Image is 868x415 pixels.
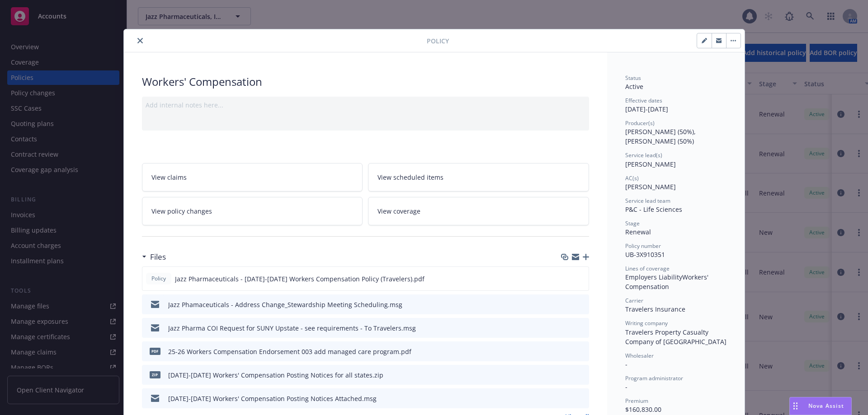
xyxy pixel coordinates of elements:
button: download file [563,323,570,333]
span: Producer(s) [625,119,655,127]
span: Status [625,74,641,82]
span: View scheduled items [377,173,443,182]
span: View policy changes [151,206,212,216]
span: Policy [427,36,449,46]
button: close [135,35,146,46]
div: Jazz Phamaceuticals - Address Change_Stewardship Meeting Scheduling.msg [168,300,402,309]
span: Writing company [625,319,668,327]
div: Jazz Pharma COI Request for SUNY Upstate - see requirements - To Travelers.msg [168,323,416,333]
span: Carrier [625,297,643,304]
span: Stage [625,219,640,227]
div: Add internal notes here... [146,100,585,110]
span: Renewal [625,228,651,236]
button: preview file [577,394,585,403]
span: [PERSON_NAME] (50%), [PERSON_NAME] (50%) [625,127,698,145]
button: download file [563,394,570,403]
span: P&C - Life Sciences [625,205,682,214]
span: Policy number [625,242,661,250]
a: View claims [142,163,363,191]
button: Nova Assist [789,397,852,415]
span: UB-3X910351 [625,250,665,259]
span: Workers' Compensation [625,273,710,291]
span: $160,830.00 [625,405,661,414]
div: Drag to move [790,397,801,415]
span: Jazz Pharmaceuticals - [DATE]-[DATE] Workers Compensation Policy (Travelers).pdf [175,274,425,284]
span: Premium [625,397,648,405]
a: View scheduled items [368,163,589,191]
span: Effective dates [625,97,662,104]
span: Service lead team [625,197,670,205]
button: download file [563,370,570,380]
button: preview file [577,300,585,309]
div: 25-26 Workers Compensation Endorsement 003 add managed care program.pdf [168,347,411,356]
div: Workers' Compensation [142,74,589,89]
button: download file [562,274,570,284]
span: [PERSON_NAME] [625,160,676,168]
button: download file [563,300,570,309]
span: - [625,360,627,368]
button: preview file [577,274,585,284]
div: [DATE]-[DATE] Workers' Compensation Posting Notices Attached.msg [168,394,377,403]
span: Nova Assist [808,402,844,410]
div: [DATE] - [DATE] [625,97,726,114]
span: Active [625,82,643,91]
span: Lines of coverage [625,265,670,272]
a: View coverage [368,197,589,225]
span: pdf [150,348,160,354]
button: preview file [577,347,585,356]
span: Travelers Insurance [625,305,685,313]
span: zip [150,371,160,378]
button: preview file [577,323,585,333]
button: preview file [577,370,585,380]
button: download file [563,347,570,356]
span: View coverage [377,206,420,216]
div: [DATE]-[DATE] Workers' Compensation Posting Notices for all states.zip [168,370,383,380]
span: Service lead(s) [625,151,662,159]
span: Program administrator [625,374,683,382]
span: Policy [150,275,168,283]
span: - [625,382,627,391]
span: View claims [151,173,187,182]
span: AC(s) [625,174,639,182]
span: Wholesaler [625,352,654,359]
span: [PERSON_NAME] [625,182,676,191]
span: Travelers Property Casualty Company of [GEOGRAPHIC_DATA] [625,328,726,346]
a: View policy changes [142,197,363,225]
span: Employers Liability [625,273,682,281]
h3: Files [150,251,166,263]
div: Files [142,251,166,263]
